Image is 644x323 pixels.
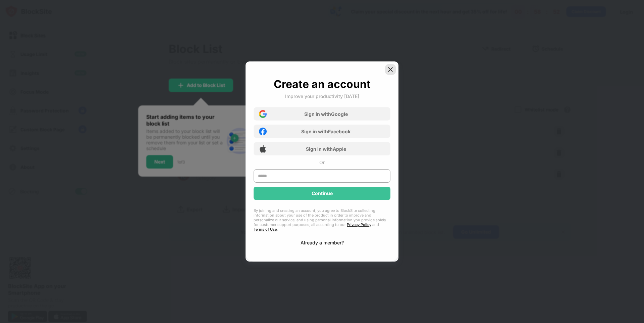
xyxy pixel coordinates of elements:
[285,93,359,99] div: Improve your productivity [DATE]
[347,222,371,227] a: Privacy Policy
[254,227,277,232] a: Terms of Use
[306,146,346,152] div: Sign in with Apple
[259,128,267,135] img: facebook-icon.png
[259,110,267,118] img: google-icon.png
[319,159,325,165] div: Or
[301,240,344,245] div: Already a member?
[312,191,333,196] div: Continue
[259,145,267,153] img: apple-icon.png
[254,208,390,232] div: By joining and creating an account, you agree to BlockSite collecting information about your use ...
[274,78,371,91] div: Create an account
[301,129,351,134] div: Sign in with Facebook
[304,111,348,117] div: Sign in with Google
